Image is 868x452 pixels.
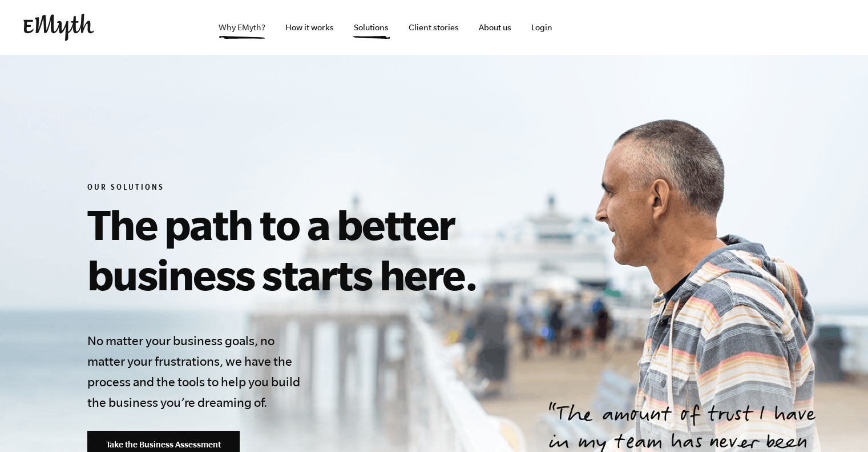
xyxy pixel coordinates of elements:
h1: The path to a better business starts here. [87,199,608,299]
iframe: Embedded CTA [600,15,720,40]
h6: Our Solutions [87,183,608,194]
iframe: Embedded CTA [725,15,845,40]
iframe: Chat Widget [811,397,868,452]
img: EMyth [23,14,94,41]
h4: No matter your business goals, no matter your frustrations, we have the process and the tools to ... [87,330,306,413]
